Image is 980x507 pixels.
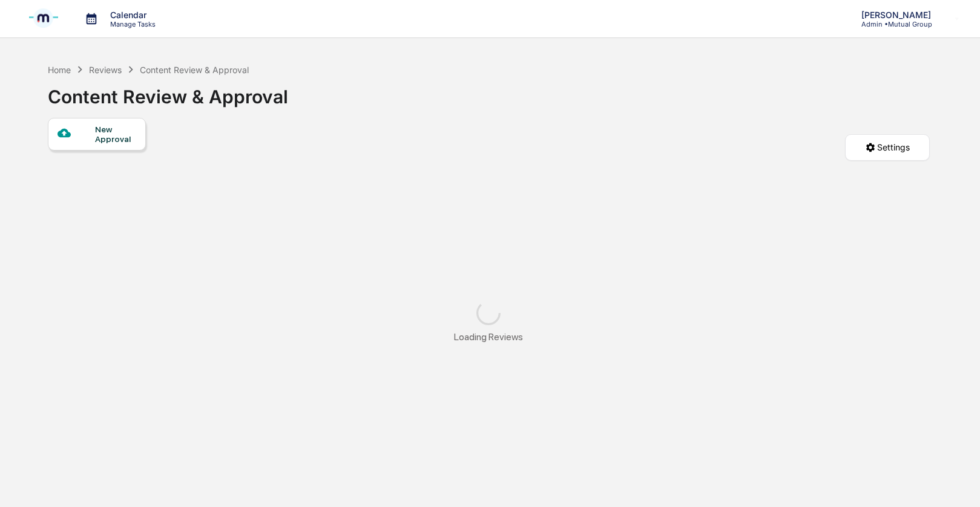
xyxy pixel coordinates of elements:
[100,20,162,28] p: Manage Tasks
[95,124,136,144] div: New Approval
[48,76,288,108] div: Content Review & Approval
[89,65,122,75] div: Reviews
[48,65,71,75] div: Home
[100,10,162,20] p: Calendar
[454,331,523,343] div: Loading Reviews
[852,20,937,28] p: Admin • Mutual Group
[29,2,58,35] img: logo
[852,10,937,20] p: [PERSON_NAME]
[845,134,930,161] button: Settings
[140,65,249,75] div: Content Review & Approval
